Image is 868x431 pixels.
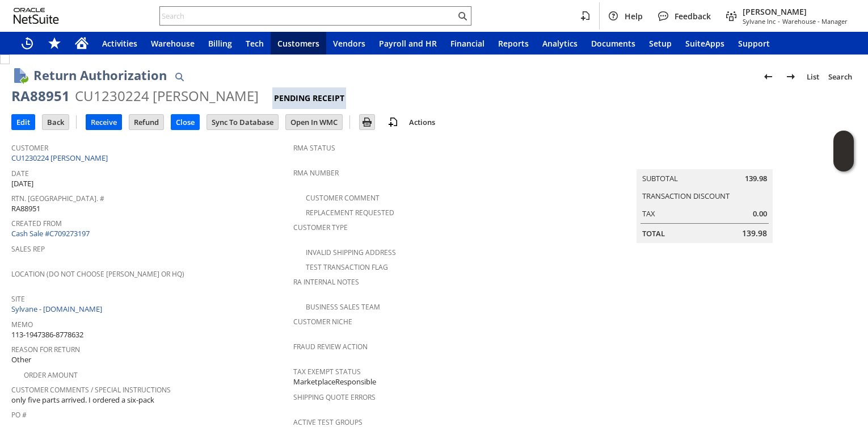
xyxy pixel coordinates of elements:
img: Next [784,70,798,83]
a: PO # [11,410,27,420]
a: Actions [404,117,440,127]
span: 113-1947386-8778632 [11,329,83,340]
a: Rtn. [GEOGRAPHIC_DATA]. # [11,194,104,203]
span: Billing [208,38,232,49]
a: Documents [584,32,642,55]
a: Customers [271,32,326,55]
div: CU1230224 [PERSON_NAME] [75,87,259,105]
span: Warehouse - Manager [782,17,848,26]
a: SuiteApps [679,32,731,55]
a: Customer Niche [293,317,352,327]
a: Activities [95,32,144,55]
a: Sylvane - [DOMAIN_NAME] [11,304,105,314]
a: Tax [642,208,655,219]
span: 139.98 [745,173,767,184]
input: Close [171,115,199,129]
a: RA Internal Notes [293,277,359,287]
a: Test Transaction Flag [306,262,388,272]
input: Sync To Database [207,115,278,129]
caption: Summary [637,151,773,169]
a: Billing [201,32,239,55]
a: Sales Rep [11,244,45,254]
span: 0.00 [753,208,767,219]
svg: logo [14,8,59,24]
img: Print [360,115,374,129]
span: Vendors [333,38,365,49]
span: [DATE] [11,178,33,189]
a: Search [824,68,857,86]
input: Print [360,115,374,129]
span: Support [738,38,770,49]
a: Date [11,169,29,178]
span: Customers [277,38,319,49]
span: 139.98 [742,228,767,239]
span: Documents [591,38,635,49]
a: CU1230224 [PERSON_NAME] [11,153,111,163]
a: Invalid Shipping Address [306,248,396,257]
a: Fraud Review Action [293,342,368,352]
a: Customer Comment [306,193,380,203]
span: only five parts arrived. I ordered a six-pack [11,395,154,405]
h1: Return Authorization [33,66,167,85]
input: Search [160,9,456,23]
img: Previous [761,70,775,83]
a: Location (Do Not Choose [PERSON_NAME] or HQ) [11,269,184,279]
input: Open In WMC [286,115,342,129]
svg: Home [75,36,89,50]
a: Business Sales Team [306,302,380,312]
span: Payroll and HR [379,38,437,49]
div: Pending Receipt [272,87,346,109]
span: Financial [450,38,484,49]
a: Support [731,32,777,55]
a: Analytics [536,32,584,55]
a: List [802,68,824,86]
a: Created From [11,219,62,228]
input: Back [43,115,69,129]
a: Warehouse [144,32,201,55]
a: Cash Sale #C709273197 [11,228,90,238]
span: SuiteApps [685,38,724,49]
span: RA88951 [11,203,40,214]
a: Customer Comments / Special Instructions [11,385,171,395]
span: Warehouse [151,38,195,49]
span: MarketplaceResponsible [293,376,376,387]
a: Payroll and HR [372,32,444,55]
input: Edit [12,115,35,129]
a: Order Amount [24,370,78,380]
a: Reports [491,32,536,55]
svg: Shortcuts [48,36,61,50]
iframe: Click here to launch Oracle Guided Learning Help Panel [833,131,854,171]
span: - [778,17,780,26]
input: Refund [129,115,163,129]
a: Site [11,294,25,304]
span: Reports [498,38,529,49]
svg: Search [456,9,469,23]
a: Financial [444,32,491,55]
a: Customer Type [293,223,348,232]
span: Help [625,11,643,22]
a: Total [642,228,665,238]
input: Receive [86,115,121,129]
a: Memo [11,320,33,329]
a: RMA Number [293,168,339,178]
a: Setup [642,32,679,55]
svg: Recent Records [20,36,34,50]
img: add-record.svg [386,115,400,129]
span: Other [11,354,31,365]
a: RMA Status [293,143,335,153]
a: Vendors [326,32,372,55]
span: Activities [102,38,137,49]
span: Oracle Guided Learning Widget. To move around, please hold and drag [833,152,854,172]
a: Reason For Return [11,345,80,354]
a: Transaction Discount [642,191,730,201]
a: Shipping Quote Errors [293,392,376,402]
a: Active Test Groups [293,417,363,427]
a: Home [68,32,95,55]
span: Sylvane Inc [743,17,776,26]
a: Recent Records [14,32,41,55]
span: Analytics [542,38,578,49]
a: Tech [239,32,271,55]
a: Tax Exempt Status [293,367,361,376]
div: RA88951 [11,87,70,105]
span: Feedback [675,11,711,22]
